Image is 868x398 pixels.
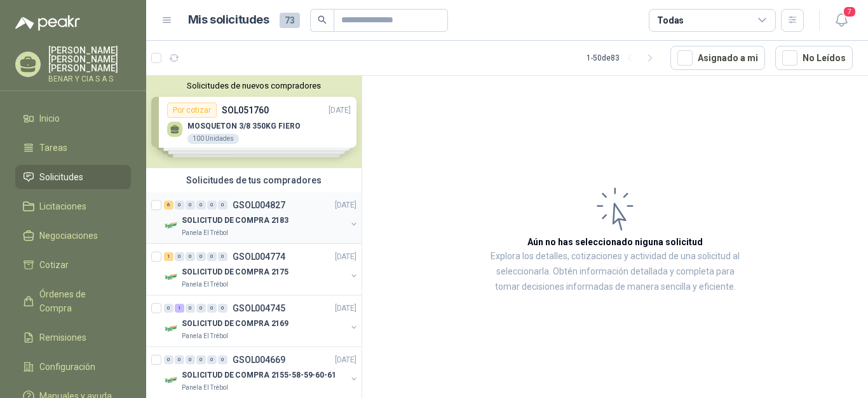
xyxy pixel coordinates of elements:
[186,252,195,261] div: 0
[164,373,179,388] img: Company Logo
[218,355,227,364] div: 0
[218,201,227,210] div: 0
[164,304,173,313] div: 0
[15,253,131,277] a: Cotizar
[39,111,60,125] span: Inicio
[207,201,217,210] div: 0
[164,301,359,341] a: 0 1 0 0 0 0 GSOL004745[DATE] Company LogoSOLICITUD DE COMPRA 2169Panela El Trébol
[15,325,131,350] a: Remisiones
[186,355,195,364] div: 0
[186,201,195,210] div: 0
[175,201,184,210] div: 0
[39,287,119,315] span: Órdenes de Compra
[39,258,69,272] span: Cotizar
[196,252,206,261] div: 0
[182,228,228,238] p: Panela El Trébol
[335,302,356,315] p: [DATE]
[233,304,285,313] p: GSOL004745
[164,197,359,238] a: 6 0 0 0 0 0 GSOL004827[DATE] Company LogoSOLICITUD DE COMPRA 2183Panela El Trébol
[233,355,285,364] p: GSOL004669
[151,81,356,90] button: Solicitudes de nuevos compradores
[207,304,217,313] div: 0
[233,252,285,261] p: GSOL004774
[182,318,288,330] p: SOLICITUD DE COMPRA 2169
[164,218,179,233] img: Company Logo
[39,199,86,213] span: Licitaciones
[587,48,660,68] div: 1 - 50 de 83
[164,252,173,261] div: 1
[15,136,131,160] a: Tareas
[280,13,300,28] span: 73
[164,352,359,393] a: 0 0 0 0 0 0 GSOL004669[DATE] Company LogoSOLICITUD DE COMPRA 2155-58-59-60-61Panela El Trébol
[335,251,356,263] p: [DATE]
[48,46,131,73] p: [PERSON_NAME] [PERSON_NAME] [PERSON_NAME]
[233,201,285,210] p: GSOL004827
[670,46,765,70] button: Asignado a mi
[164,355,173,364] div: 0
[146,168,362,192] div: Solicitudes de tus compradores
[657,13,684,27] div: Todas
[15,165,131,189] a: Solicitudes
[207,252,217,261] div: 0
[164,321,179,336] img: Company Logo
[218,304,227,313] div: 0
[182,331,228,341] p: Panela El Trébol
[182,369,336,381] p: SOLICITUD DE COMPRA 2155-58-59-60-61
[15,106,131,131] a: Inicio
[15,15,80,31] img: Logo peakr
[218,252,227,261] div: 0
[188,11,269,29] h1: Mis solicitudes
[164,201,173,210] div: 6
[15,224,131,248] a: Negociaciones
[489,249,741,295] p: Explora los detalles, cotizaciones y actividad de una solicitud al seleccionarla. Obtén informaci...
[182,215,288,227] p: SOLICITUD DE COMPRA 2183
[335,354,356,366] p: [DATE]
[207,355,217,364] div: 0
[775,46,853,70] button: No Leídos
[39,330,86,345] span: Remisiones
[175,355,184,364] div: 0
[318,15,327,24] span: search
[15,355,131,379] a: Configuración
[164,269,179,285] img: Company Logo
[182,383,228,393] p: Panela El Trébol
[196,304,206,313] div: 0
[164,249,359,290] a: 1 0 0 0 0 0 GSOL004774[DATE] Company LogoSOLICITUD DE COMPRA 2175Panela El Trébol
[335,199,356,211] p: [DATE]
[182,266,288,278] p: SOLICITUD DE COMPRA 2175
[15,194,131,218] a: Licitaciones
[15,282,131,320] a: Órdenes de Compra
[175,252,184,261] div: 0
[196,201,206,210] div: 0
[39,360,95,374] span: Configuración
[830,9,853,32] button: 7
[527,235,703,249] h3: Aún no has seleccionado niguna solicitud
[196,355,206,364] div: 0
[39,141,67,155] span: Tareas
[39,170,83,184] span: Solicitudes
[186,304,195,313] div: 0
[843,6,857,18] span: 7
[48,75,131,83] p: BENAR Y CIA S A S
[39,229,98,243] span: Negociaciones
[175,304,184,313] div: 1
[182,280,228,290] p: Panela El Trébol
[146,76,362,168] div: Solicitudes de nuevos compradoresPor cotizarSOL051760[DATE] MOSQUETON 3/8 350KG FIERO100 Unidades...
